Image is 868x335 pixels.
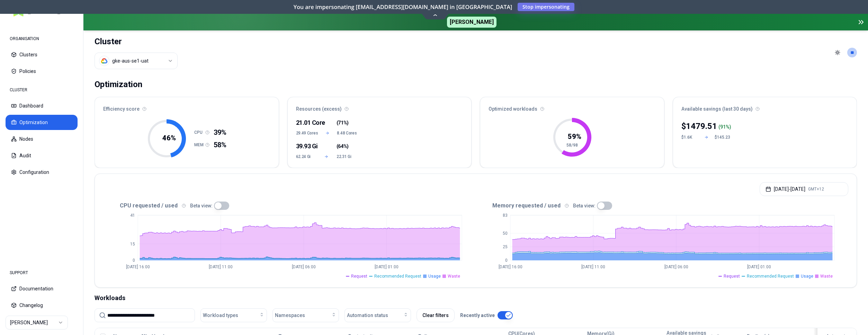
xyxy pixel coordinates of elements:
span: Request [351,273,367,279]
span: 22.31 Gi [337,154,357,159]
div: Optimized workloads [480,97,664,117]
span: ( ) [337,119,349,126]
button: Workload types [200,308,267,322]
tspan: [DATE] 16:00 [499,264,522,269]
h1: Cluster [95,36,178,47]
button: Documentation [6,281,78,296]
button: Namespaces [272,308,339,322]
div: Available savings (last 30 days) [673,97,857,117]
tspan: 58/98 [566,143,578,148]
tspan: [DATE] 01:00 [747,264,771,269]
span: Recommended Request [374,273,421,279]
div: gke-aus-se1-uat [112,57,149,64]
span: Waste [448,273,460,279]
button: Configuration [6,165,78,180]
button: Audit [6,148,78,163]
button: Select a value [95,53,178,69]
div: Memory requested / used [476,202,848,210]
div: Efficiency score [95,97,279,117]
tspan: 41 [130,213,135,218]
tspan: [DATE] 01:00 [375,264,399,269]
span: GMT+12 [808,186,824,192]
div: CLUSTER [6,83,78,97]
div: $1.6K [681,134,698,140]
span: 71% [338,119,347,126]
button: Dashboard [6,98,78,113]
span: [PERSON_NAME] [447,17,496,28]
tspan: [DATE] 06:00 [292,264,316,269]
tspan: 50 [503,231,508,236]
div: Workloads [95,293,857,303]
div: $145.23 [715,134,731,140]
tspan: 0 [505,258,508,263]
tspan: 15 [130,242,135,246]
tspan: [DATE] 06:00 [664,264,688,269]
div: $ [681,121,717,132]
div: Resources (excess) [288,97,472,117]
span: 29.49 Cores [296,130,318,136]
button: [DATE]-[DATE]GMT+12 [760,182,848,196]
div: CPU requested / used [103,202,476,210]
button: Optimization [6,115,78,130]
span: 64% [338,143,347,150]
button: Clear filters [417,308,455,322]
button: Nodes [6,131,78,147]
span: Waste [820,273,833,279]
img: gcp [101,57,108,64]
span: Request [724,273,740,279]
span: ( ) [337,143,349,150]
p: 1479.51 [686,121,717,132]
p: Beta view: [190,202,213,209]
button: Policies [6,64,78,79]
tspan: 25 [503,244,508,249]
span: Workload types [203,312,238,319]
div: SUPPORT [6,266,78,280]
tspan: 83 [503,213,508,218]
div: 39.93 Gi [296,141,316,151]
h1: MEM [194,142,205,148]
button: Clusters [6,47,78,62]
span: Usage [801,273,813,279]
span: Automation status [347,312,388,319]
div: Optimization [95,77,142,91]
p: Beta view: [573,202,596,209]
tspan: [DATE] 11:00 [581,264,605,269]
tspan: 59 % [568,132,581,141]
h1: CPU [194,130,205,135]
span: 8.48 Cores [337,130,357,136]
span: 58% [214,140,226,150]
div: 21.01 Core [296,118,316,128]
tspan: [DATE] 16:00 [126,264,150,269]
tspan: 46 % [162,134,176,142]
div: ( %) [718,123,731,130]
span: Usage [428,273,441,279]
button: Changelog [6,298,78,313]
tspan: [DATE] 11:00 [209,264,233,269]
tspan: 0 [133,258,135,263]
span: 39% [214,128,226,137]
span: 62.24 Gi [296,154,316,159]
div: ORGANISATION [6,32,78,46]
p: Recently active [460,312,495,319]
span: Recommended Request [747,273,794,279]
p: 91 [720,123,726,130]
button: Automation status [344,308,411,322]
span: Namespaces [275,312,305,319]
